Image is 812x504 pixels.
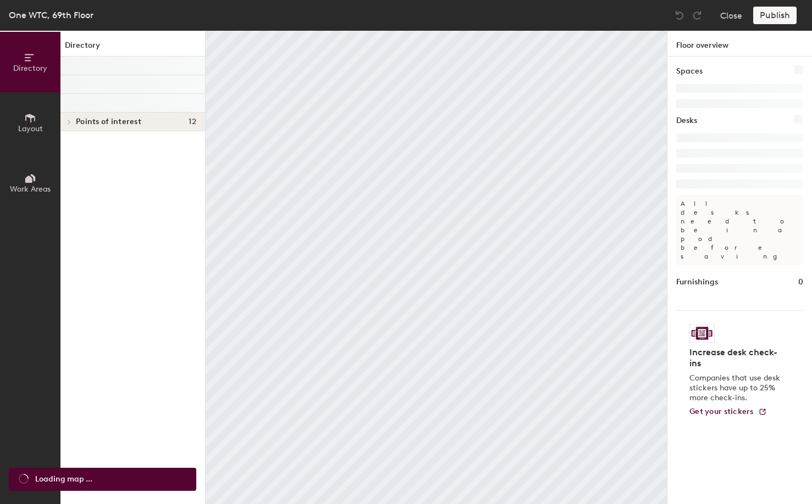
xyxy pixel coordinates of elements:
[798,276,803,288] h1: 0
[189,117,196,126] span: 12
[720,7,742,24] button: Close
[689,324,715,343] img: Sticker logo
[206,31,667,504] canvas: Map
[689,407,754,416] span: Get your stickers
[674,10,685,21] img: Undo
[676,115,697,127] h1: Desks
[676,195,803,265] p: All desks need to be in a pod before saving
[689,407,767,417] a: Get your stickers
[18,124,43,133] span: Layout
[60,40,205,57] h1: Directory
[76,117,141,126] span: Points of interest
[689,373,783,403] p: Companies that use desk stickers have up to 25% more check-ins.
[10,184,51,194] span: Work Areas
[667,31,812,57] h1: Floor overview
[676,65,703,77] h1: Spaces
[35,473,92,485] span: Loading map ...
[689,347,783,369] h4: Increase desk check-ins
[692,10,703,21] img: Redo
[9,8,93,22] div: One WTC, 69th Floor
[676,276,718,288] h1: Furnishings
[13,64,47,73] span: Directory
